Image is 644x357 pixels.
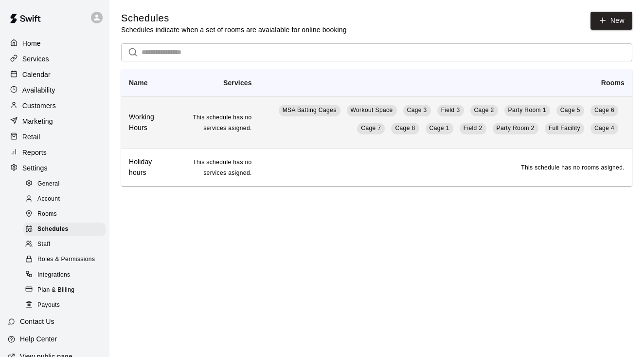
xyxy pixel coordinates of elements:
p: Settings [22,163,48,173]
span: This schedule has no services asigned. [193,159,251,176]
span: Cage 2 [474,107,494,113]
div: Rooms [23,207,106,221]
a: Settings [8,161,102,175]
h6: Working Hours [129,112,165,133]
p: Reports [22,148,47,157]
a: Services [8,52,102,66]
span: Cage 6 [594,107,614,113]
p: Marketing [22,116,53,126]
p: Calendar [22,70,51,79]
div: Staff [23,238,106,251]
h5: Schedules [121,12,347,25]
div: Roles & Permissions [23,253,106,266]
div: Schedules [23,223,106,236]
p: Customers [22,101,56,111]
span: Workout Space [351,107,393,113]
p: Home [22,38,41,48]
a: Cage 4 [590,123,618,134]
a: Plan & Billing [23,282,109,298]
div: Integrations [23,268,106,282]
span: Roles & Permissions [37,255,95,264]
b: Rooms [601,79,625,87]
div: General [23,177,106,191]
p: Availability [22,85,55,95]
b: Services [223,79,252,87]
a: Cage 1 [426,123,453,134]
div: Account [23,192,106,206]
span: This schedule has no rooms asigned. [521,164,625,171]
a: General [23,176,109,191]
a: Cage 6 [590,105,618,116]
span: Party Room 2 [497,125,535,132]
b: Name [129,79,148,87]
span: Full Facility [549,125,580,132]
span: Payouts [37,301,60,310]
a: Party Room 2 [493,123,538,134]
span: Cage 1 [429,125,449,132]
span: Rooms [37,209,57,219]
span: Cage 4 [594,125,614,132]
span: Cage 7 [361,125,381,132]
a: Field 2 [460,123,486,134]
span: Cage 8 [395,125,415,132]
a: MSA Batting Cages [279,105,340,116]
a: Cage 2 [470,105,498,116]
div: Payouts [23,299,106,312]
a: Workout Space [347,105,397,116]
span: This schedule has no services asigned. [193,114,251,132]
a: Party Room 1 [504,105,550,116]
a: Staff [23,237,109,252]
a: Cage 3 [403,105,431,116]
span: General [37,179,60,189]
p: Contact Us [20,317,54,326]
a: Customers [8,98,102,113]
a: Cage 7 [357,123,385,134]
a: New [590,12,632,30]
a: Home [8,36,102,51]
span: Field 3 [441,107,460,113]
a: Schedules [23,222,109,237]
a: Availability [8,83,102,97]
span: Integrations [37,270,71,280]
span: Schedules [37,225,69,234]
p: Schedules indicate when a set of rooms are avaialable for online booking [121,25,347,35]
span: Cage 3 [407,107,427,113]
span: MSA Batting Cages [283,107,337,113]
span: Account [37,194,60,204]
p: Services [22,54,49,64]
a: Full Facility [545,123,584,134]
span: Plan & Billing [37,285,74,295]
span: Staff [37,240,50,249]
a: Rooms [23,207,109,222]
a: Account [23,191,109,207]
a: Retail [8,130,102,144]
div: Plan & Billing [23,283,106,297]
a: Calendar [8,67,102,82]
a: Field 3 [437,105,464,116]
a: Cage 8 [391,123,419,134]
p: Help Center [20,334,57,344]
a: Marketing [8,114,102,129]
table: simple table [121,69,632,186]
span: Party Room 1 [508,107,546,113]
a: Integrations [23,267,109,282]
p: Retail [22,132,40,142]
a: Cage 5 [556,105,584,116]
h6: Holiday hours [129,157,165,178]
a: Payouts [23,298,109,313]
span: Cage 5 [560,107,580,113]
a: Reports [8,145,102,160]
a: Roles & Permissions [23,252,109,267]
span: Field 2 [464,125,483,132]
